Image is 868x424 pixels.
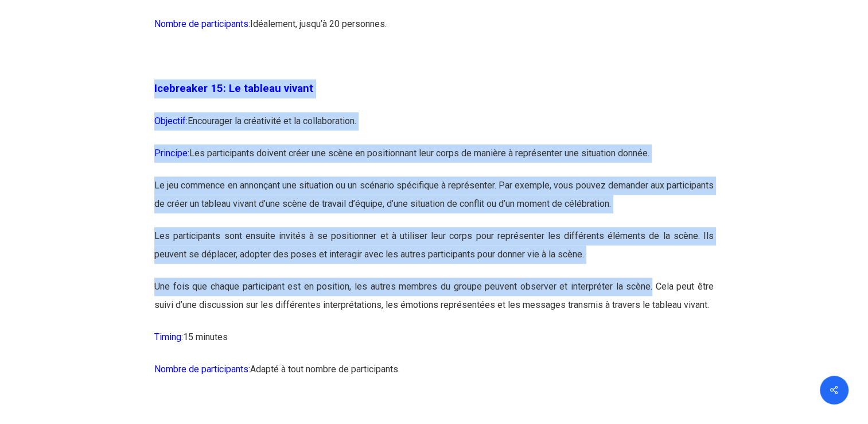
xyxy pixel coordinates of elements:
span: Objectif: [154,115,188,126]
p: Encourager la créativité et la collaboration. [154,112,714,144]
p: Le jeu commence en annonçant une situation ou un scénario spécifique à représenter. Par exemple, ... [154,176,714,227]
p: Adapté à tout nombre de participants. [154,360,714,392]
p: Les participants doivent créer une scène en positionnant leur corps de manière à représenter une ... [154,144,714,176]
p: Les participants sont ensuite invités à se positionner et à utiliser leur corps pour représenter ... [154,227,714,277]
span: Principe: [154,148,189,159]
span: Nombre de participants: [154,18,250,29]
p: Une fois que chaque participant est en position, les autres membres du groupe peuvent observer et... [154,277,714,328]
p: Idéalement, jusqu’à 20 personnes. [154,15,714,47]
span: Icebreaker 15: Le tableau vivant [154,82,313,95]
span: Nombre de participants: [154,364,250,375]
p: 15 minutes [154,328,714,360]
span: Timing: [154,332,183,342]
